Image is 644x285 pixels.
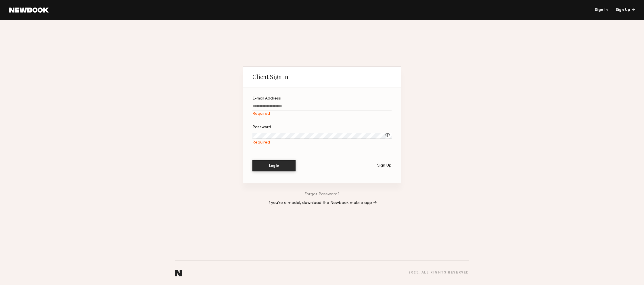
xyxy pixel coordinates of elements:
div: 2025 , all rights reserved [409,271,469,275]
a: Sign In [595,8,608,12]
a: If you’re a model, download the Newbook mobile app → [267,201,377,205]
div: Sign Up [377,164,392,168]
div: Password [252,125,392,129]
button: Log In [252,160,296,171]
input: E-mail AddressRequired [252,104,392,110]
div: Required [252,112,392,116]
div: Client Sign In [252,73,288,80]
div: Sign Up [616,8,635,12]
input: PasswordRequired [252,133,392,139]
div: E-mail Address [252,97,392,101]
a: Forgot Password? [304,192,340,196]
div: Required [252,140,392,145]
